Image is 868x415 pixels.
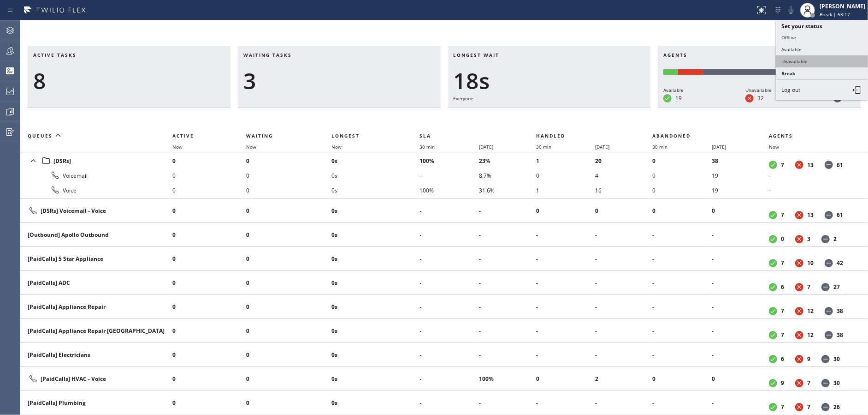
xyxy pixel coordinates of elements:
[595,252,652,266] li: -
[28,170,165,181] div: Voicemail
[536,252,595,266] li: -
[536,228,595,242] li: -
[243,67,435,94] div: 3
[172,132,194,139] span: Active
[420,324,479,338] li: -
[769,235,777,243] dt: Available
[769,259,777,267] dt: Available
[479,324,536,338] li: -
[795,355,803,363] dt: Unavailable
[795,403,803,411] dt: Unavailable
[837,307,843,315] dd: 38
[479,348,536,362] li: -
[172,252,246,266] li: 0
[331,300,420,314] li: 0s
[652,252,711,266] li: -
[781,379,784,387] dd: 9
[420,132,431,139] span: SLA
[825,307,833,315] dt: Offline
[536,396,595,410] li: -
[703,69,855,75] div: Offline: 197
[769,307,777,315] dt: Available
[769,379,777,387] dt: Available
[807,403,810,411] dd: 7
[807,379,810,387] dd: 7
[820,2,865,10] div: [PERSON_NAME]
[757,94,764,102] dd: 32
[795,379,803,387] dt: Unavailable
[28,231,165,239] div: [Outbound] Apollo Outbound
[821,283,830,291] dt: Offline
[652,324,711,338] li: -
[712,396,769,410] li: -
[795,259,803,267] dt: Unavailable
[821,379,830,387] dt: Offline
[821,355,830,363] dt: Offline
[420,204,479,218] li: -
[33,67,225,94] div: 8
[172,372,246,386] li: 0
[420,168,479,183] li: -
[837,161,843,169] dd: 61
[536,372,595,386] li: 0
[781,211,784,219] dd: 7
[795,211,803,219] dt: Unavailable
[331,372,420,386] li: 0s
[652,396,711,410] li: -
[28,279,165,287] div: [PaidCalls] ADC
[652,300,711,314] li: -
[331,132,360,139] span: Longest
[479,300,536,314] li: -
[246,348,331,362] li: 0
[595,396,652,410] li: -
[837,211,843,219] dd: 61
[243,52,292,58] span: Waiting tasks
[331,168,420,183] li: 0s
[807,283,810,291] dd: 7
[420,348,479,362] li: -
[331,324,420,338] li: 0s
[652,204,711,218] li: 0
[663,52,687,58] span: Agents
[712,372,769,386] li: 0
[246,324,331,338] li: 0
[479,252,536,266] li: -
[769,168,857,183] li: -
[246,228,331,242] li: 0
[172,183,246,198] li: 0
[769,183,857,198] li: -
[833,355,840,363] dd: 30
[595,348,652,362] li: -
[331,228,420,242] li: 0s
[172,348,246,362] li: 0
[712,300,769,314] li: -
[331,183,420,198] li: 0s
[172,276,246,290] li: 0
[331,348,420,362] li: 0s
[172,204,246,218] li: 0
[795,235,803,243] dt: Unavailable
[246,372,331,386] li: 0
[745,86,772,94] div: Unavailable
[807,161,814,169] dd: 13
[712,324,769,338] li: -
[769,355,777,363] dt: Available
[825,211,833,219] dt: Offline
[28,303,165,311] div: [PaidCalls] Appliance Repair
[246,396,331,410] li: 0
[652,276,711,290] li: -
[420,276,479,290] li: -
[331,144,342,150] span: Now
[246,300,331,314] li: 0
[712,228,769,242] li: -
[28,205,165,217] div: [DSRs] Voicemail - Voice
[479,153,536,168] li: 23%
[781,161,784,169] dd: 7
[678,69,703,75] div: Unavailable: 32
[28,132,53,139] span: Queues
[595,300,652,314] li: -
[536,300,595,314] li: -
[479,228,536,242] li: -
[807,259,814,267] dd: 10
[825,331,833,339] dt: Offline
